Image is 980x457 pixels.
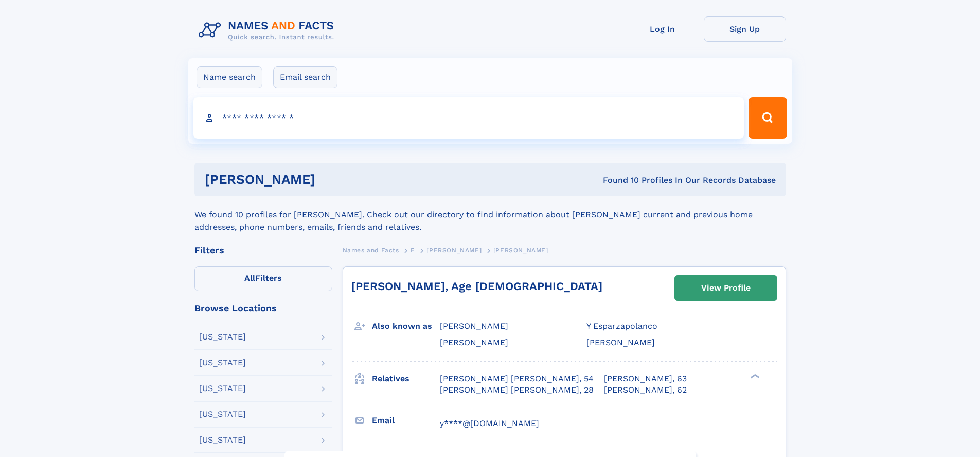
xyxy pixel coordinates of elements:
[194,266,332,291] label: Filters
[194,196,786,233] div: We found 10 profiles for [PERSON_NAME]. Check out our directory to find information about [PERSON...
[351,280,602,293] a: [PERSON_NAME], Age [DEMOGRAPHIC_DATA]
[701,276,751,300] div: View Profile
[440,321,508,331] span: [PERSON_NAME]
[411,247,415,254] span: E
[604,373,687,384] a: [PERSON_NAME], 63
[586,321,657,331] span: Y Esparzapolanco
[273,66,337,88] label: Email search
[343,244,399,257] a: Names and Facts
[440,384,594,396] a: [PERSON_NAME] [PERSON_NAME], 28
[372,317,440,335] h3: Also known as
[199,436,246,444] div: [US_STATE]
[440,373,594,384] a: [PERSON_NAME] [PERSON_NAME], 54
[194,16,343,44] img: Logo Names and Facts
[199,384,246,393] div: [US_STATE]
[205,173,459,186] h1: [PERSON_NAME]
[372,412,440,429] h3: Email
[749,97,787,139] button: Search Button
[199,410,246,418] div: [US_STATE]
[426,247,482,254] span: [PERSON_NAME]
[675,276,777,300] a: View Profile
[604,384,687,396] a: [PERSON_NAME], 62
[194,246,332,255] div: Filters
[748,373,760,379] div: ❯
[440,337,508,347] span: [PERSON_NAME]
[197,66,262,88] label: Name search
[493,247,548,254] span: [PERSON_NAME]
[411,244,415,257] a: E
[244,273,255,283] span: All
[199,333,246,341] div: [US_STATE]
[586,337,655,347] span: [PERSON_NAME]
[426,244,482,257] a: [PERSON_NAME]
[194,303,332,313] div: Browse Locations
[372,370,440,387] h3: Relatives
[459,175,776,186] div: Found 10 Profiles In Our Records Database
[199,359,246,367] div: [US_STATE]
[193,97,744,139] input: search input
[621,16,704,42] a: Log In
[704,16,786,42] a: Sign Up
